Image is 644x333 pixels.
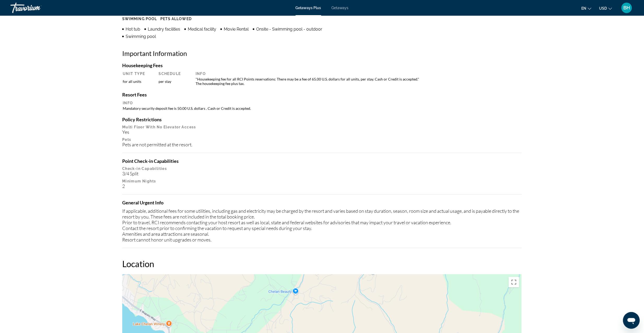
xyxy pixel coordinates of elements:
iframe: Button to launch messaging window [623,312,640,329]
div: If applicable, additional fees for some utilities, including gas and electricity may be charged b... [122,208,522,243]
td: for all units [123,77,155,86]
h4: Resort Fees [122,92,522,98]
span: Pets Allowed [160,17,192,21]
th: Unit Type [123,72,155,76]
p: Multi Floor With No Elevator Access [122,125,522,129]
a: Getaways [332,6,349,10]
span: Onsite - Swimming pool - outdoor [256,27,322,32]
p: Pets [122,138,522,142]
a: Getaways Plus [296,6,321,10]
td: "Housekeeping fee for all RCI Points reservations: There may be a fee of 65.00 U.S. dollars for a... [193,77,521,86]
div: Pets are not permitted at the resort. [122,142,522,148]
button: Change currency [599,4,612,12]
h4: Policy Restrictions [122,117,522,123]
button: Change language [582,4,592,12]
button: User Menu [620,2,634,13]
th: Info [123,101,521,106]
h4: General Urgent Info [122,200,522,206]
span: Medical facility [188,27,216,32]
div: 3/4 Split [122,171,522,177]
span: BH [624,5,630,10]
div: 2 [122,183,522,189]
td: per stay [156,77,192,86]
h2: Location [122,259,522,269]
th: Schedule [156,72,192,76]
span: en [582,6,587,10]
span: Laundry facilities [148,27,180,32]
span: Swimming Pool [122,17,157,21]
h4: Point Check-in Capabilities [122,158,522,164]
span: Movie Rental [224,27,249,32]
div: Yes [122,129,522,135]
span: Swimming pool [126,34,156,39]
h2: Important Information [122,50,522,58]
span: USD [599,6,607,10]
p: Minimum Nights [122,179,522,183]
td: Mandatory security deposit fee is 50.00 U.S. dollars . Cash or Credit is accepted. [123,106,521,111]
th: Info [193,72,521,76]
button: Toggle fullscreen view [509,277,519,288]
span: Hot tub [126,27,140,32]
p: Check-in Capabilities [122,167,522,171]
a: Travorium [10,1,63,15]
h4: Housekeeping Fees [122,63,522,68]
